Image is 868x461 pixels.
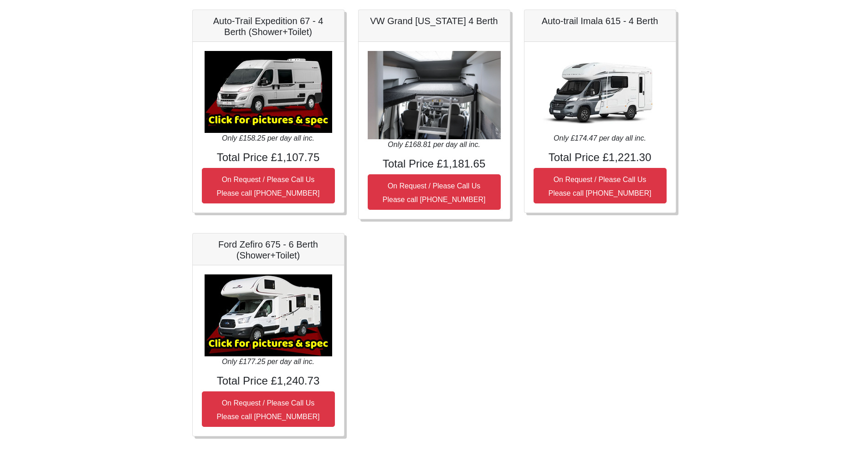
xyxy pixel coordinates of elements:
[202,375,335,388] h4: Total Price £1,240.73
[202,15,335,37] h5: Auto-Trail Expedition 67 - 4 Berth (Shower+Toilet)
[534,151,667,164] h4: Total Price £1,221.30
[534,15,667,26] h5: Auto-trail Imala 615 - 4 Berth
[534,168,667,203] button: On Request / Please Call UsPlease call [PHONE_NUMBER]
[368,157,501,171] h4: Total Price £1,181.65
[368,174,501,210] button: On Request / Please Call UsPlease call [PHONE_NUMBER]
[217,399,320,420] small: On Request / Please Call Us Please call [PHONE_NUMBER]
[388,141,480,148] i: Only £168.81 per day all inc.
[202,168,335,203] button: On Request / Please Call UsPlease call [PHONE_NUMBER]
[202,391,335,427] button: On Request / Please Call UsPlease call [PHONE_NUMBER]
[202,239,335,261] h5: Ford Zefiro 675 - 6 Berth (Shower+Toilet)
[222,134,314,142] i: Only £158.25 per day all inc.
[554,134,646,142] i: Only £174.47 per day all inc.
[222,358,314,365] i: Only £177.25 per day all inc.
[536,51,664,133] img: Auto-trail Imala 615 - 4 Berth
[368,51,501,140] img: VW Grand California 4 Berth
[205,274,332,356] img: Ford Zefiro 675 - 6 Berth (Shower+Toilet)
[368,15,501,26] h5: VW Grand [US_STATE] 4 Berth
[383,182,486,203] small: On Request / Please Call Us Please call [PHONE_NUMBER]
[202,151,335,164] h4: Total Price £1,107.75
[549,176,652,197] small: On Request / Please Call Us Please call [PHONE_NUMBER]
[205,51,332,133] img: Auto-Trail Expedition 67 - 4 Berth (Shower+Toilet)
[217,176,320,197] small: On Request / Please Call Us Please call [PHONE_NUMBER]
